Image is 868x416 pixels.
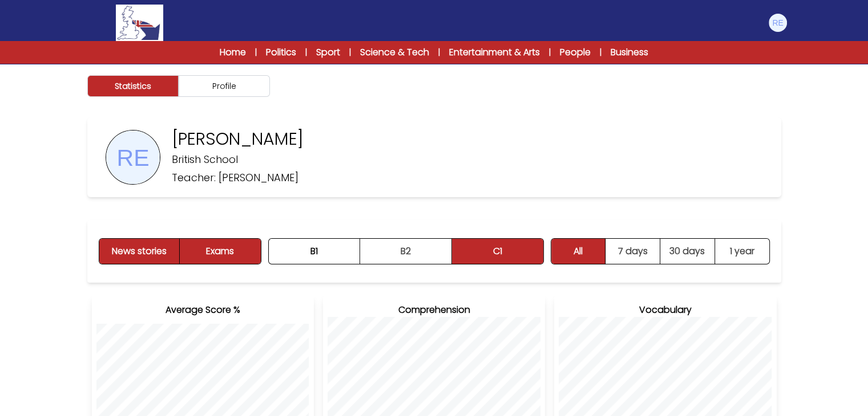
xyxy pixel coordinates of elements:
a: Business [611,46,648,59]
h3: Average Score % [96,303,309,317]
a: Logo [80,5,199,41]
span: | [549,47,551,58]
a: Sport [316,46,340,59]
button: News stories [99,239,180,264]
span: | [349,47,351,58]
p: [PERSON_NAME] [172,129,304,149]
button: 30 days [660,239,715,264]
button: C1 [452,239,543,264]
button: All [551,239,606,264]
p: British School [172,152,238,168]
a: Entertainment & Arts [449,46,540,59]
img: UserPhoto [106,130,160,184]
button: B2 [360,239,452,264]
h3: Vocabulary [559,303,772,317]
a: Politics [266,46,296,59]
button: Statistics [87,75,179,97]
img: Riccardo Erroi [769,14,787,32]
button: Profile [179,75,270,97]
span: | [255,47,257,58]
button: 1 year [715,239,769,264]
img: Logo [116,5,163,41]
h3: Comprehension [328,303,540,317]
p: Teacher: [PERSON_NAME] [172,170,298,186]
span: | [305,47,307,58]
a: People [560,46,591,59]
button: B1 [269,239,361,264]
a: Science & Tech [360,46,429,59]
span: | [600,47,601,58]
span: | [438,47,440,58]
button: Exams [180,239,260,264]
a: Home [220,46,246,59]
button: 7 days [605,239,660,264]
